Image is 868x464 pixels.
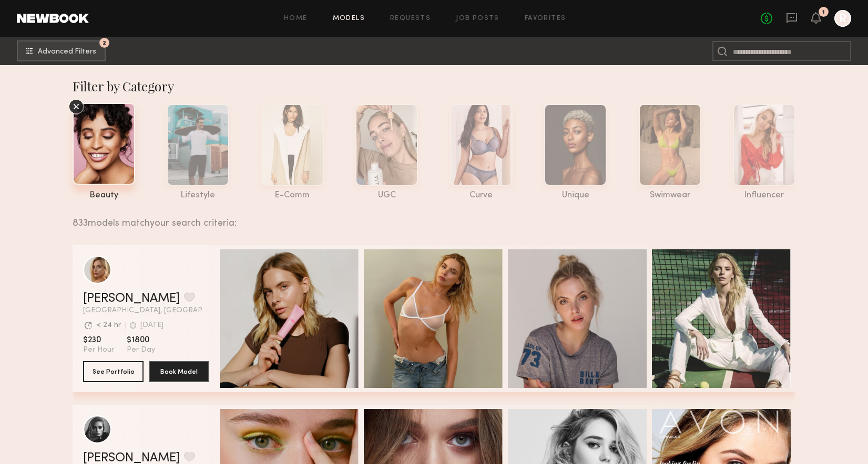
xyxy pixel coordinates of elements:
span: Per Hour [83,345,114,355]
div: curve [450,191,513,200]
div: 1 [822,9,825,15]
button: See Portfolio [83,361,144,382]
span: $230 [83,335,114,345]
a: Favorites [525,15,566,22]
a: [PERSON_NAME] [83,292,180,305]
span: Per Day [127,345,155,355]
a: R [834,10,851,27]
span: [GEOGRAPHIC_DATA], [GEOGRAPHIC_DATA] [83,307,209,314]
button: Book Model [149,361,209,382]
div: unique [544,191,607,200]
div: < 24 hr [96,322,121,329]
button: 2Advanced Filters [17,40,106,61]
div: [DATE] [140,322,164,329]
div: swimwear [639,191,701,200]
span: $1800 [127,335,155,345]
div: UGC [355,191,418,200]
a: Job Posts [456,15,499,22]
a: Models [333,15,365,22]
a: Home [284,15,308,22]
div: e-comm [261,191,324,200]
a: Requests [390,15,431,22]
div: 833 models match your search criteria: [73,206,787,228]
span: 2 [103,40,106,45]
div: lifestyle [167,191,229,200]
div: influencer [733,191,795,200]
div: Filter by Category [73,78,795,94]
div: beauty [73,191,135,200]
span: Advanced Filters [38,48,96,56]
